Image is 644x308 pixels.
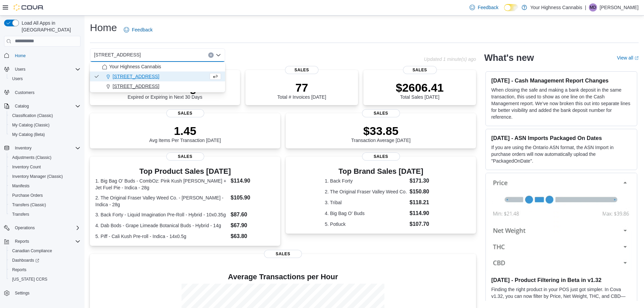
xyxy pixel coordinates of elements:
span: My Catalog (Beta) [9,131,80,139]
a: My Catalog (Beta) [9,131,48,139]
span: Settings [15,290,29,296]
button: Canadian Compliance [7,246,83,256]
span: Home [12,51,80,60]
button: Inventory Manager (Classic) [7,172,83,181]
dt: 1. Back Forty [325,177,407,184]
span: [STREET_ADDRESS] [94,51,141,59]
span: Purchase Orders [9,191,80,199]
dd: $150.80 [410,188,437,196]
button: Reports [7,265,83,275]
div: Avg Items Per Transaction [DATE] [149,124,221,143]
button: Classification (Classic) [7,111,83,120]
span: My Catalog (Beta) [12,132,45,137]
p: Your Highness Cannabis [530,3,582,11]
span: [STREET_ADDRESS] [113,73,159,80]
span: Sales [362,109,400,117]
p: If you are using the Ontario ASN format, the ASN Import in purchase orders will now automatically... [491,144,631,164]
button: My Catalog (Beta) [7,130,83,139]
span: Catalog [15,103,29,109]
button: Inventory [12,144,34,152]
button: Transfers [7,210,83,219]
button: Settings [1,288,83,298]
div: Total Sales [DATE] [396,81,444,100]
button: Users [12,65,28,73]
span: Inventory Manager (Classic) [12,174,63,179]
div: Choose from the following options [90,62,225,91]
span: Purchase Orders [12,193,43,198]
span: Settings [12,289,80,297]
button: Clear input [208,52,214,58]
dt: 2. The Original Fraser Valley Weed Co. - [PERSON_NAME] - Indica - 28g [95,194,228,208]
dt: 4. Big Bag O' Buds [325,210,407,217]
button: [STREET_ADDRESS] [90,81,225,91]
span: Reports [9,266,80,274]
p: When closing the safe and making a bank deposit in the same transaction, this used to show as one... [491,87,631,120]
span: Reports [12,237,80,245]
span: Load All Apps in [GEOGRAPHIC_DATA] [19,20,80,33]
button: Your Highness Cannabis [90,62,225,72]
span: Dashboards [9,256,80,264]
span: Classification (Classic) [12,113,53,118]
span: Dark Mode [504,11,504,11]
span: Sales [285,66,319,74]
a: Dashboards [7,256,83,265]
span: Inventory [12,144,80,152]
span: Transfers (Classic) [12,202,46,208]
span: Inventory [15,145,31,151]
span: Inventory Count [9,163,80,171]
button: Users [7,74,83,84]
span: Users [9,75,80,83]
dd: $118.21 [410,198,437,207]
dd: $114.90 [231,177,275,185]
h3: Top Product Sales [DATE] [95,167,275,175]
span: MD [590,3,596,11]
dt: 5. Potluck [325,221,407,228]
span: Reports [12,267,26,273]
span: Washington CCRS [9,275,80,283]
p: 77 [277,81,326,94]
span: Manifests [9,182,80,190]
a: Feedback [467,1,501,14]
span: Feedback [132,26,152,33]
a: Feedback [121,23,155,37]
span: Sales [166,109,204,117]
span: Adjustments (Classic) [12,155,51,160]
span: Users [12,76,23,81]
dd: $114.90 [410,209,437,217]
p: [PERSON_NAME] [600,3,639,11]
a: Canadian Compliance [9,247,55,255]
h3: [DATE] - Cash Management Report Changes [491,77,631,84]
a: Classification (Classic) [9,112,56,120]
span: Adjustments (Classic) [9,153,80,162]
p: $2606.41 [396,81,444,94]
a: Reports [9,266,29,274]
dd: $105.90 [231,194,275,202]
span: Transfers [9,210,80,218]
dt: 3. Back Forty - Liquid Imagination Pre-Roll - Hybrid - 10x0.35g [95,211,228,218]
a: Settings [12,289,32,297]
div: Total # Invoices [DATE] [277,81,326,100]
span: Manifests [12,183,29,189]
span: Sales [362,152,400,161]
span: Sales [403,66,437,74]
button: Purchase Orders [7,191,83,200]
button: [US_STATE] CCRS [7,275,83,284]
dt: 4. Dab Bods - Grape Limeade Botanical Buds - Hybrid - 14g [95,222,228,229]
button: Adjustments (Classic) [7,153,83,162]
button: Reports [1,237,83,246]
h2: What's new [484,52,534,63]
a: Dashboards [9,256,42,264]
span: Customers [15,90,34,95]
span: Operations [15,225,35,231]
a: Inventory Manager (Classic) [9,172,66,181]
dd: $63.80 [231,232,275,240]
span: Canadian Compliance [9,247,80,255]
span: Customers [12,88,80,97]
h3: Top Brand Sales [DATE] [325,167,437,175]
h1: Home [90,21,117,34]
button: Operations [12,224,38,232]
img: Cova [14,4,44,11]
dt: 5. Piff - Cali Kush Pre-roll - Indica - 14x0.5g [95,233,228,240]
a: Users [9,75,25,83]
a: Purchase Orders [9,191,46,199]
